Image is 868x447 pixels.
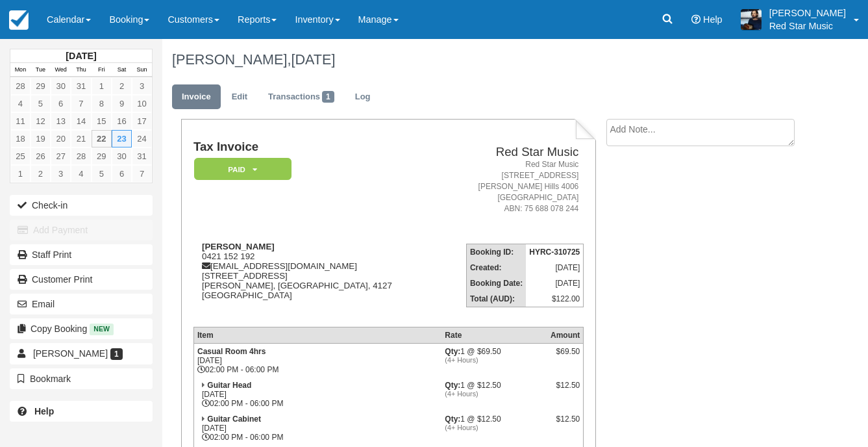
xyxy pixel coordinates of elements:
img: checkfront-main-nav-mini-logo.png [9,10,29,30]
h2: Red Star Music [443,146,578,159]
th: Sun [132,63,152,77]
a: 3 [51,165,71,183]
td: 1 @ $69.50 [441,343,547,377]
a: 9 [112,95,132,112]
a: 15 [92,112,112,130]
td: 1 @ $12.50 [441,411,547,445]
a: Customer Print [10,269,153,290]
span: New [90,324,114,335]
a: Paid [193,157,287,181]
address: Red Star Music [STREET_ADDRESS] [PERSON_NAME] Hills 4006 [GEOGRAPHIC_DATA] ABN: 75 688 078 244 [443,159,578,215]
a: Log [345,84,380,110]
a: Edit [222,84,257,110]
a: 6 [51,95,71,112]
a: 7 [132,165,152,183]
a: 19 [31,130,51,147]
a: 18 [10,130,31,147]
button: Bookmark [10,368,153,389]
a: 29 [92,147,112,165]
td: 1 @ $12.50 [441,377,547,411]
strong: [DATE] [66,51,96,61]
b: Help [34,406,54,416]
th: Wed [51,63,71,77]
th: Booking ID: [466,244,526,260]
button: Email [10,294,153,314]
a: 2 [31,165,51,183]
a: 23 [112,130,132,147]
a: 30 [51,77,71,95]
a: 29 [31,77,51,95]
th: Tue [31,63,51,77]
a: Invoice [172,84,221,110]
th: Fri [92,63,112,77]
strong: [PERSON_NAME] [202,242,275,251]
a: 24 [132,130,152,147]
a: 2 [112,77,132,95]
a: 31 [71,77,91,95]
a: [PERSON_NAME] 1 [10,343,153,364]
a: 1 [10,165,31,183]
a: 30 [112,147,132,165]
a: Transactions1 [258,84,344,110]
a: 14 [71,112,91,130]
button: Copy Booking New [10,318,153,339]
strong: Qty [445,347,460,356]
a: 25 [10,147,31,165]
td: [DATE] [526,260,584,275]
button: Check-in [10,195,153,216]
strong: HYRC-310725 [529,248,580,257]
th: Mon [10,63,31,77]
td: [DATE] 02:00 PM - 06:00 PM [193,343,441,377]
a: 17 [132,112,152,130]
a: 26 [31,147,51,165]
strong: Guitar Head [207,381,251,390]
em: (4+ Hours) [445,356,544,364]
span: [DATE] [291,51,335,68]
em: Paid [194,158,291,181]
td: $122.00 [526,291,584,307]
a: 3 [132,77,152,95]
strong: Qty [445,415,460,424]
th: Booking Date: [466,275,526,291]
strong: Qty [445,381,460,390]
span: [PERSON_NAME] [33,348,108,359]
a: 22 [92,130,112,147]
a: 6 [112,165,132,183]
td: [DATE] 02:00 PM - 06:00 PM [193,411,441,445]
a: 5 [92,165,112,183]
th: Item [193,327,441,343]
a: 10 [132,95,152,112]
p: [PERSON_NAME] [769,6,846,19]
a: 1 [92,77,112,95]
a: Staff Print [10,244,153,265]
strong: Guitar Cabinet [207,415,261,424]
a: 20 [51,130,71,147]
i: Help [691,15,701,24]
img: A1 [741,9,762,30]
a: 12 [31,112,51,130]
div: 0421 152 192 [EMAIL_ADDRESS][DOMAIN_NAME] [STREET_ADDRESS] [PERSON_NAME], [GEOGRAPHIC_DATA], 4127... [193,242,438,316]
a: 11 [10,112,31,130]
a: 5 [31,95,51,112]
div: $12.50 [551,381,580,400]
div: $69.50 [551,347,580,366]
a: 21 [71,130,91,147]
th: Created: [466,260,526,275]
a: 28 [10,77,31,95]
a: 27 [51,147,71,165]
a: 13 [51,112,71,130]
a: 4 [10,95,31,112]
h1: Tax Invoice [193,140,438,154]
em: (4+ Hours) [445,390,544,398]
h1: [PERSON_NAME], [172,52,804,68]
span: 1 [322,91,334,103]
button: Add Payment [10,220,153,240]
a: 28 [71,147,91,165]
th: Amount [547,327,584,343]
p: Red Star Music [769,19,846,32]
a: 7 [71,95,91,112]
a: 16 [112,112,132,130]
td: [DATE] 02:00 PM - 06:00 PM [193,377,441,411]
span: Help [703,14,723,25]
th: Sat [112,63,132,77]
